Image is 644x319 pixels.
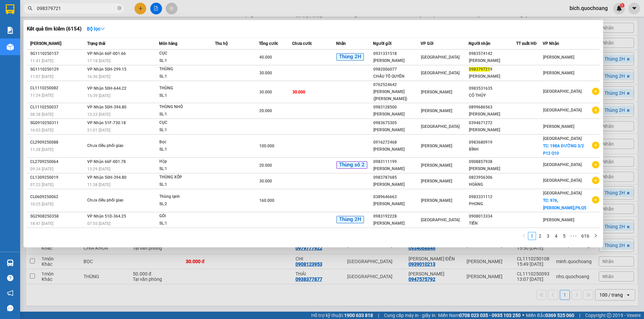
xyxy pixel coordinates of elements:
[594,234,598,238] span: right
[552,232,560,240] li: 4
[568,232,579,240] span: •••
[159,139,210,146] div: Bọc
[592,232,600,240] button: right
[87,214,126,219] span: VP Nhận 51D-364.25
[469,41,490,46] span: Người nhận
[159,111,210,118] div: SL: 1
[37,5,116,12] input: Tìm tên, số ĐT hoặc mã đơn
[82,23,110,34] button: Bộ lọcdown
[259,179,272,183] span: 30.000
[117,6,121,10] span: close-circle
[292,41,312,46] span: Chưa cước
[30,158,85,165] div: CL2709250064
[373,41,391,46] span: Người gửi
[579,232,591,240] a: 616
[159,73,210,80] div: SL: 1
[469,181,516,188] div: HOÀNG
[30,167,53,171] span: 09:34 [DATE]
[30,66,85,73] div: SG1110250129
[543,55,574,60] span: [PERSON_NAME]
[336,216,364,223] span: Thùng 2H
[259,198,274,203] span: 160.000
[469,158,516,165] div: 0908857938
[7,44,14,51] img: warehouse-icon
[469,85,516,92] div: 0983531635
[30,128,53,133] span: 16:03 [DATE]
[87,41,105,46] span: Trạng thái
[159,92,210,99] div: SL: 1
[543,71,574,75] span: [PERSON_NAME]
[592,232,600,240] li: Next Page
[528,232,536,240] a: 1
[7,305,13,311] span: message
[259,71,272,75] span: 30.000
[373,213,420,220] div: 0983192228
[159,146,210,153] div: SL: 1
[87,221,110,226] span: 07:55 [DATE]
[27,25,82,32] h3: Kết quả tìm kiếm ( 6154 )
[552,232,560,240] a: 4
[30,182,53,187] span: 07:23 [DATE]
[87,59,110,63] span: 17:18 [DATE]
[469,220,516,227] div: TIỀN
[373,50,420,57] div: 0931331518
[7,259,14,266] img: warehouse-icon
[87,121,126,125] span: VP Nhận 51F-730.18
[373,165,420,172] div: [PERSON_NAME]
[469,92,516,99] div: CÔ THÚY
[469,193,516,201] div: 0983331112
[516,41,537,46] span: TT xuất HĐ
[259,41,278,46] span: Tổng cước
[421,163,452,168] span: [PERSON_NAME]
[592,142,599,149] span: plus-circle
[373,66,420,73] div: 0982006077
[520,232,528,240] button: left
[373,111,420,118] div: [PERSON_NAME]
[28,6,33,11] span: search
[87,159,126,164] span: VP Nhận 66F-001.78
[159,201,210,208] div: SL: 2
[30,59,53,63] span: 11:41 [DATE]
[100,26,105,31] span: down
[373,146,420,153] div: [PERSON_NAME]
[373,81,420,88] div: 0762524642
[259,163,272,168] span: 20.000
[30,112,53,117] span: 08:38 [DATE]
[87,182,110,187] span: 11:38 [DATE]
[373,127,420,134] div: [PERSON_NAME]
[30,147,53,152] span: 11:28 [DATE]
[421,218,460,222] span: [GEOGRAPHIC_DATA]
[30,93,53,98] span: 11:24 [DATE]
[159,220,210,227] div: SL: 1
[159,174,210,181] div: THÙNG XỐP
[543,178,582,183] span: [GEOGRAPHIC_DATA]
[373,119,420,127] div: 0983675305
[336,161,367,169] span: Thùng số 2
[421,71,460,75] span: [GEOGRAPHIC_DATA]
[215,41,228,46] span: Thu hộ
[30,221,53,226] span: 18:47 [DATE]
[469,111,516,118] div: [PERSON_NAME]
[7,27,14,34] img: solution-icon
[469,213,516,220] div: 0908013334
[159,158,210,165] div: Hộp
[421,55,460,60] span: [GEOGRAPHIC_DATA]
[30,202,53,207] span: 10:25 [DATE]
[421,90,452,94] span: [PERSON_NAME]
[30,193,85,201] div: CL0609250062
[543,198,586,210] span: TC: 976,[PERSON_NAME],P6,Q5
[421,179,452,183] span: [PERSON_NAME]
[30,50,85,57] div: SG1110250157
[159,50,210,57] div: CỤC
[87,105,126,109] span: VP Nhận 50H-394.80
[30,139,85,146] div: CL2909250088
[30,41,61,46] span: [PERSON_NAME]
[87,175,126,180] span: VP Nhận 50H-394.80
[579,232,592,240] li: 616
[568,232,579,240] li: Next 5 Pages
[87,67,126,72] span: VP Nhận 50H-299.15
[469,139,516,146] div: 0983680919
[543,108,582,112] span: [GEOGRAPHIC_DATA]
[259,144,274,148] span: 100.000
[159,103,210,111] div: THÙNG NHỎ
